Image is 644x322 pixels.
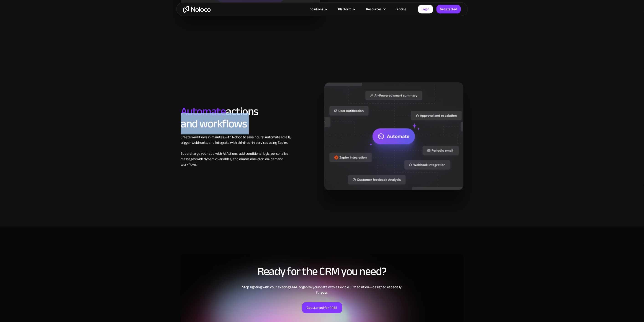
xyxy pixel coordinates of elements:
[181,101,226,122] span: Automate
[418,5,433,13] a: Login
[181,265,463,278] h2: Ready for the CRM you need?
[181,135,296,167] div: Create workflows in minutes with Noloco to save hours! Automate emails, trigger webhooks, and int...
[321,289,328,296] strong: you.
[181,285,463,296] div: Stop fighting with your existing CRM, organize your data with a flexible CRM solution—designed es...
[338,6,352,12] div: Platform
[333,6,361,12] div: Platform
[183,6,211,13] a: home
[361,6,391,12] div: Resources
[181,105,296,130] h2: actions and workflows
[304,6,333,12] div: Solutions
[310,6,323,12] div: Solutions
[366,6,382,12] div: Resources
[391,6,412,12] a: Pricing
[436,5,461,13] a: Get started
[302,302,342,313] a: Get started for FREE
